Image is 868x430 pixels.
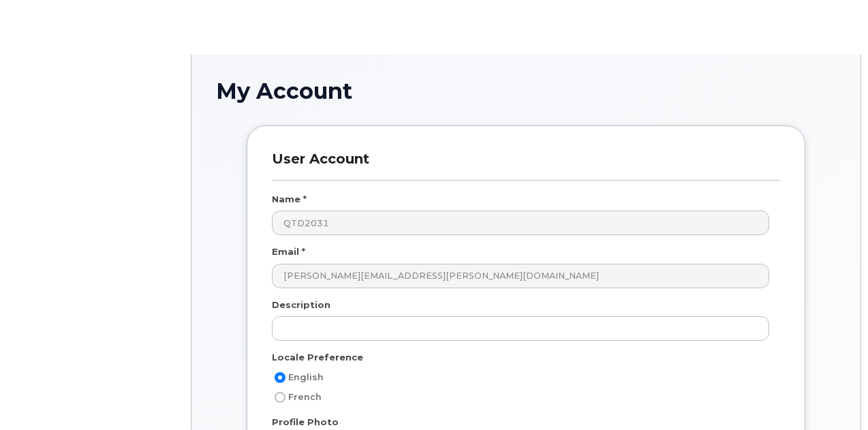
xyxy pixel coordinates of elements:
[275,392,285,403] input: French
[288,372,324,382] span: English
[272,151,780,180] h3: User Account
[272,245,305,258] label: Email *
[216,79,836,103] h1: My Account
[272,351,363,364] label: Locale Preference
[288,392,322,402] span: French
[275,372,285,383] input: English
[272,298,330,311] label: Description
[272,193,307,206] label: Name *
[272,416,339,429] label: Profile Photo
